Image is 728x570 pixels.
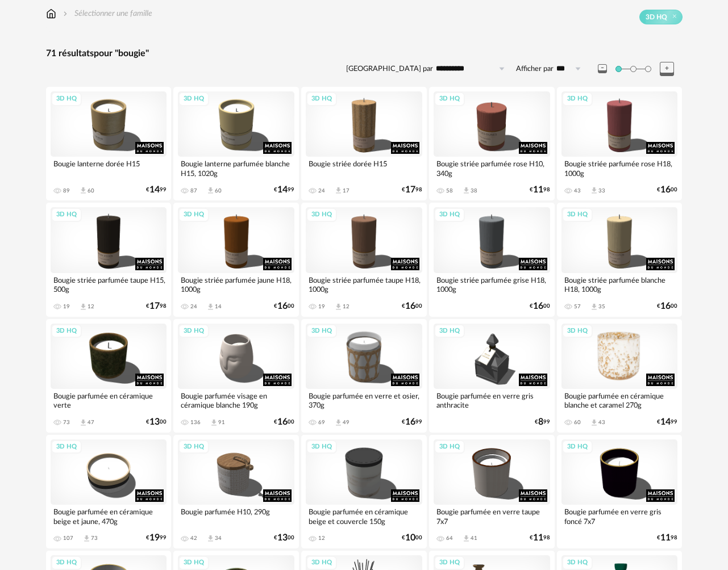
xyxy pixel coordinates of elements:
[51,440,82,454] div: 3D HQ
[173,87,299,200] a: 3D HQ Bougie lanterne parfumée blanche H15, 1020g 87 Download icon 60 €1499
[530,534,550,542] div: € 98
[51,389,167,412] div: Bougie parfumée en céramique verte
[657,418,677,426] div: € 99
[557,319,683,433] a: 3D HQ Bougie parfumée en céramique blanche et caramel 270g 60 Download icon 43 €1499
[318,535,325,542] div: 12
[562,208,593,222] div: 3D HQ
[598,303,605,310] div: 35
[434,92,465,106] div: 3D HQ
[402,303,422,310] div: € 00
[146,418,167,426] div: € 00
[210,418,218,427] span: Download icon
[51,208,82,222] div: 3D HQ
[660,303,671,310] span: 16
[46,48,683,60] div: 71 résultats
[538,418,543,426] span: 8
[516,64,554,74] label: Afficher par
[660,186,671,194] span: 16
[173,435,299,548] a: 3D HQ Bougie parfumée H10, 290g 42 Download icon 34 €1300
[178,273,294,296] div: Bougie striée parfumée jaune H18, 1000g
[46,8,56,19] img: svg+xml;base64,PHN2ZyB3aWR0aD0iMTYiIGhlaWdodD0iMTciIHZpZXdCb3g9IjAgMCAxNiAxNyIgZmlsbD0ibm9uZSIgeG...
[434,440,465,454] div: 3D HQ
[343,187,350,194] div: 17
[61,8,152,19] div: Sélectionner une famille
[405,534,415,542] span: 10
[334,418,343,427] span: Download icon
[46,203,172,316] a: 3D HQ Bougie striée parfumée taupe H15, 500g 19 Download icon 12 €1798
[88,187,94,194] div: 60
[657,186,677,194] div: € 00
[405,418,415,426] span: 16
[562,324,593,338] div: 3D HQ
[82,534,91,543] span: Download icon
[405,303,415,310] span: 16
[146,534,167,542] div: € 99
[530,303,550,310] div: € 00
[562,556,593,570] div: 3D HQ
[471,535,477,542] div: 41
[535,418,550,426] div: € 99
[149,186,160,194] span: 14
[206,186,215,195] span: Download icon
[343,419,350,426] div: 49
[533,534,543,542] span: 11
[429,319,555,433] a: 3D HQ Bougie parfumée en verre gris anthracite €899
[306,208,337,222] div: 3D HQ
[306,505,422,527] div: Bougie parfumée en céramique beige et couvercle 150g
[434,324,465,338] div: 3D HQ
[277,534,288,542] span: 13
[318,303,325,310] div: 19
[274,534,294,542] div: € 00
[190,535,197,542] div: 42
[530,186,550,194] div: € 98
[402,186,422,194] div: € 98
[88,419,94,426] div: 47
[646,12,667,22] span: 3D HQ
[561,389,678,412] div: Bougie parfumée en céramique blanche et caramel 270g
[557,87,683,200] a: 3D HQ Bougie striée parfumée rose H18, 1000g 43 Download icon 33 €1600
[657,534,677,542] div: € 98
[178,440,209,454] div: 3D HQ
[306,273,422,296] div: Bougie striée parfumée taupe H18, 1000g
[206,303,215,311] span: Download icon
[178,556,209,570] div: 3D HQ
[63,187,70,194] div: 89
[462,534,471,543] span: Download icon
[88,303,94,310] div: 12
[301,87,427,200] a: 3D HQ Bougie striée dorée H15 24 Download icon 17 €1798
[149,534,160,542] span: 19
[79,303,88,311] span: Download icon
[557,203,683,316] a: 3D HQ Bougie striée parfumée blanche H18, 1000g 57 Download icon 35 €1600
[462,186,471,195] span: Download icon
[51,92,82,106] div: 3D HQ
[533,186,543,194] span: 11
[434,389,550,412] div: Bougie parfumée en verre gris anthracite
[334,303,343,311] span: Download icon
[318,187,325,194] div: 24
[561,505,678,527] div: Bougie parfumée en verre gris foncé 7x7
[557,435,683,548] a: 3D HQ Bougie parfumée en verre gris foncé 7x7 €1198
[562,92,593,106] div: 3D HQ
[434,273,550,296] div: Bougie striée parfumée grise H18, 1000g
[574,187,581,194] div: 43
[178,157,294,179] div: Bougie lanterne parfumée blanche H15, 1020g
[561,157,678,179] div: Bougie striée parfumée rose H18, 1000g
[274,418,294,426] div: € 00
[146,186,167,194] div: € 99
[79,186,88,195] span: Download icon
[277,418,288,426] span: 16
[429,435,555,548] a: 3D HQ Bougie parfumée en verre taupe 7x7 64 Download icon 41 €1198
[274,186,294,194] div: € 99
[149,303,160,310] span: 17
[590,303,598,311] span: Download icon
[590,418,598,427] span: Download icon
[46,87,172,200] a: 3D HQ Bougie lanterne dorée H15 89 Download icon 60 €1499
[306,157,422,179] div: Bougie striée dorée H15
[215,303,222,310] div: 14
[434,157,550,179] div: Bougie striée parfumée rose H10, 340g
[562,440,593,454] div: 3D HQ
[61,8,70,19] img: svg+xml;base64,PHN2ZyB3aWR0aD0iMTYiIGhlaWdodD0iMTYiIHZpZXdCb3g9IjAgMCAxNiAxNiIgZmlsbD0ibm9uZSIgeG...
[277,186,288,194] span: 14
[446,535,453,542] div: 64
[190,187,197,194] div: 87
